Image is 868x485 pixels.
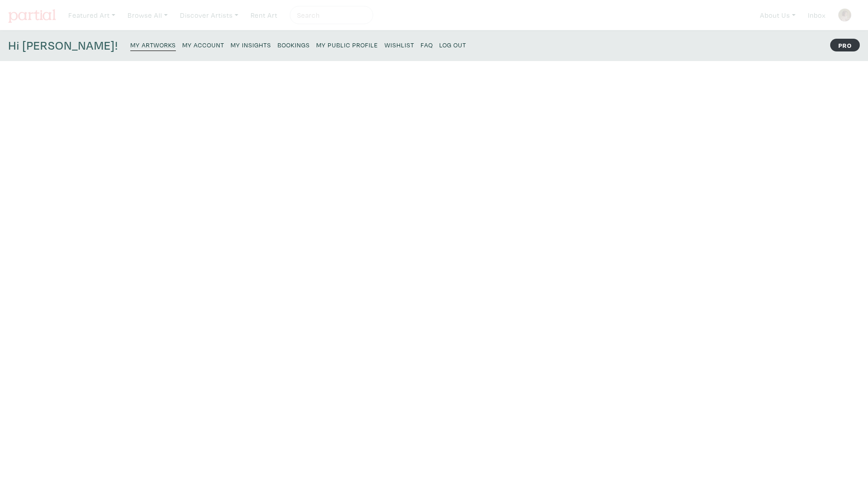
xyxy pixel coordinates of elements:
[439,41,466,49] small: Log Out
[804,6,830,25] a: Inbox
[8,38,118,53] h4: Hi [PERSON_NAME]!
[231,38,271,51] a: My Insights
[231,41,271,49] small: My Insights
[756,6,800,25] a: About Us
[385,41,414,49] small: Wishlist
[830,39,860,51] strong: PRO
[182,38,224,51] a: My Account
[182,41,224,49] small: My Account
[64,6,119,25] a: Featured Art
[123,6,172,25] a: Browse All
[421,38,433,51] a: FAQ
[247,6,282,25] a: Rent Art
[439,38,466,51] a: Log Out
[277,41,310,49] small: Bookings
[277,38,310,51] a: Bookings
[838,8,852,22] img: phpThumb.php
[385,38,414,51] a: Wishlist
[130,41,176,49] small: My Artworks
[176,6,242,25] a: Discover Artists
[130,38,176,51] a: My Artworks
[421,41,433,49] small: FAQ
[316,41,378,49] small: My Public Profile
[316,38,378,51] a: My Public Profile
[296,10,365,21] input: Search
